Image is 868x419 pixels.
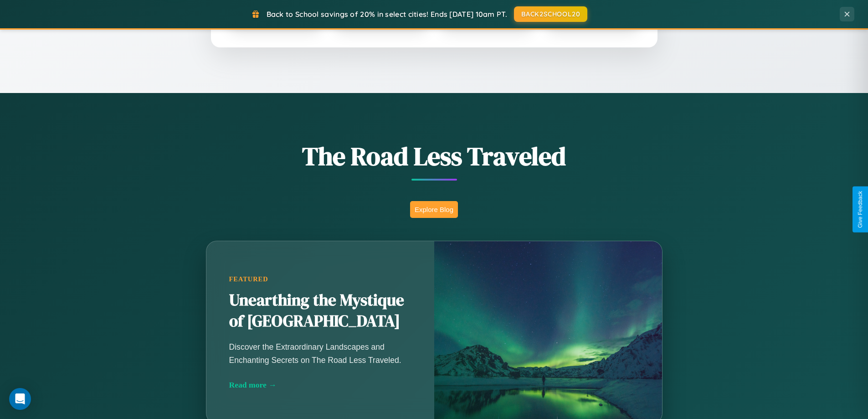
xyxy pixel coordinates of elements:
[229,290,411,332] h2: Unearthing the Mystique of [GEOGRAPHIC_DATA]
[229,380,411,390] div: Read more →
[229,341,411,366] p: Discover the Extraordinary Landscapes and Enchanting Secrets on The Road Less Traveled.
[229,275,411,283] div: Featured
[857,191,863,228] div: Give Feedback
[267,10,507,19] span: Back to School savings of 20% in select cities! Ends [DATE] 10am PT.
[410,201,458,218] button: Explore Blog
[161,139,708,174] h1: The Road Less Traveled
[514,6,587,22] button: BACK2SCHOOL20
[9,388,31,410] div: Open Intercom Messenger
